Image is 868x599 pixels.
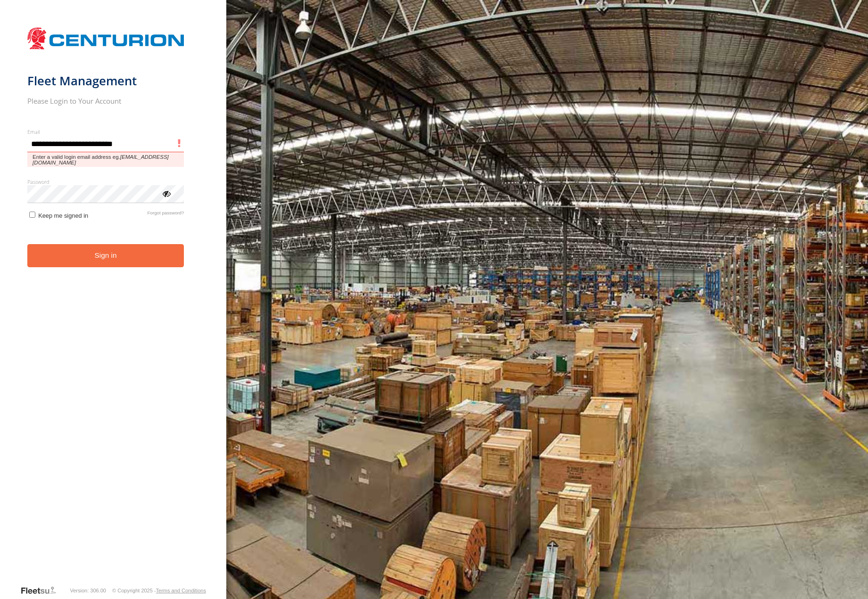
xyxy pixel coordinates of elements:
[112,588,206,593] div: © Copyright 2025 -
[27,152,184,167] span: Enter a valid login email address eg.
[27,73,184,89] h1: Fleet Management
[161,189,171,198] div: ViewPassword
[70,588,106,593] div: Version: 306.00
[29,212,35,218] input: Keep me signed in
[27,23,199,585] form: main
[27,128,184,135] label: Email
[27,96,184,106] h2: Please Login to Your Account
[38,212,88,219] span: Keep me signed in
[148,210,184,219] a: Forgot password?
[27,244,184,267] button: Sign in
[33,154,169,165] em: [EMAIL_ADDRESS][DOMAIN_NAME]
[27,178,184,185] label: Password
[156,588,206,593] a: Terms and Conditions
[27,26,184,50] img: Centurion Transport
[20,586,64,595] a: Visit our Website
